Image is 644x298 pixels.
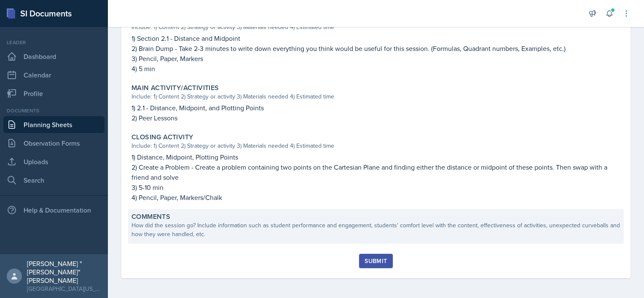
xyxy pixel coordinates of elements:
[3,135,105,152] a: Observation Forms
[365,258,387,264] div: Submit
[3,85,105,102] a: Profile
[131,133,193,141] label: Closing Activity
[131,162,620,182] p: 2) Create a Problem - Create a problem containing two points on the Cartesian Plane and finding e...
[131,213,170,221] label: Comments
[131,113,620,123] p: 2) Peer Lessons
[3,107,105,114] div: Documents
[131,182,620,192] p: 3) 5-10 min
[131,103,620,113] p: 1) 2.1 - Distance, Midpoint, and Plotting Points
[131,53,620,64] p: 3) Pencil, Paper, Markers
[131,152,620,162] p: 1) Distance, Midpoint, Plotting Points
[27,285,101,293] div: [GEOGRAPHIC_DATA][US_STATE] in [GEOGRAPHIC_DATA]
[3,39,105,46] div: Leader
[3,116,105,133] a: Planning Sheets
[131,64,620,74] p: 4) 5 min
[131,192,620,202] p: 4) Pencil, Paper, Markers/Chalk
[131,141,620,150] div: Include: 1) Content 2) Strategy or activity 3) Materials needed 4) Estimated time
[131,23,620,32] div: Include: 1) Content 2) Strategy or activity 3) Materials needed 4) Estimated time
[3,48,105,65] a: Dashboard
[131,43,620,53] p: 2) Brain Dump - Take 2-3 minutes to write down everything you think would be useful for this sess...
[3,202,105,218] div: Help & Documentation
[3,153,105,170] a: Uploads
[131,84,219,92] label: Main Activity/Activities
[131,92,620,101] div: Include: 1) Content 2) Strategy or activity 3) Materials needed 4) Estimated time
[3,172,105,189] a: Search
[27,259,101,285] div: [PERSON_NAME] "[PERSON_NAME]" [PERSON_NAME]
[131,33,620,43] p: 1) Section 2.1 - Distance and Midpoint
[3,67,105,83] a: Calendar
[131,221,620,239] div: How did the session go? Include information such as student performance and engagement, students'...
[359,254,392,268] button: Submit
